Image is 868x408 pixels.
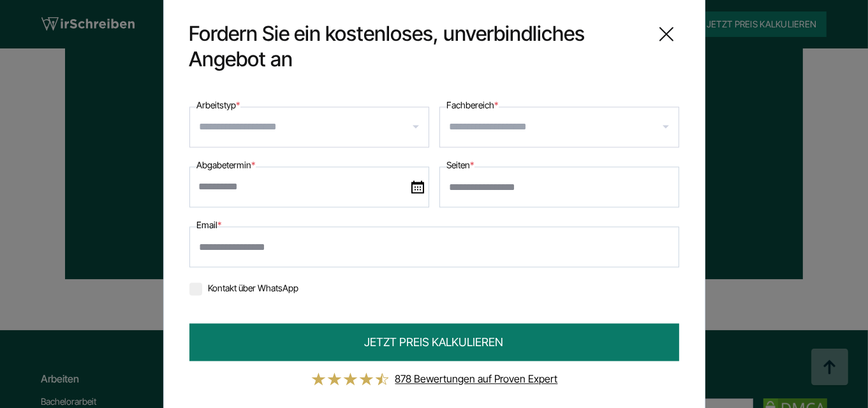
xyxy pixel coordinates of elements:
[447,158,474,173] label: Seiten
[189,324,679,361] button: JETZT PREIS KALKULIEREN
[365,334,504,351] span: JETZT PREIS KALKULIEREN
[395,373,558,386] a: 878 Bewertungen auf Proven Expert
[189,283,299,294] label: Kontakt über WhatsApp
[189,22,644,73] span: Fordern Sie ein kostenloses, unverbindliches Angebot an
[197,158,256,173] label: Abgabetermin
[189,167,429,208] input: date
[411,181,424,194] img: date
[197,98,240,113] label: Arbeitstyp
[197,218,222,233] label: Email
[447,98,499,113] label: Fachbereich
